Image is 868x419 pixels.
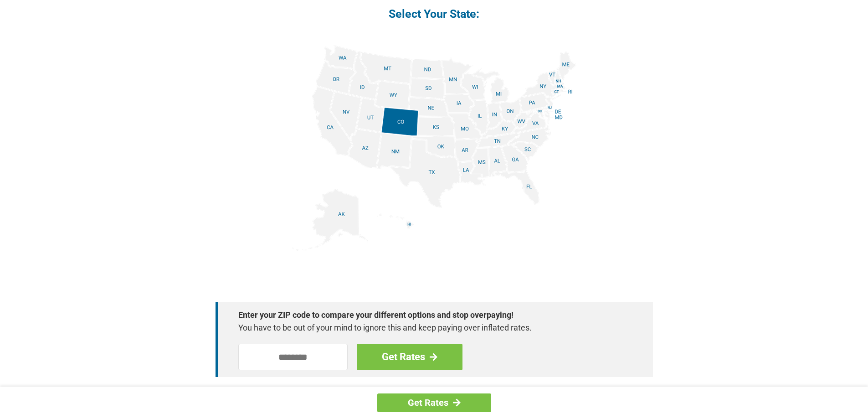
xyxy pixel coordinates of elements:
[292,45,576,251] img: states
[357,344,462,370] a: Get Rates
[377,393,491,412] a: Get Rates
[216,6,653,21] h4: Select Your State:
[238,321,621,334] p: You have to be out of your mind to ignore this and keep paying over inflated rates.
[238,309,621,321] strong: Enter your ZIP code to compare your different options and stop overpaying!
